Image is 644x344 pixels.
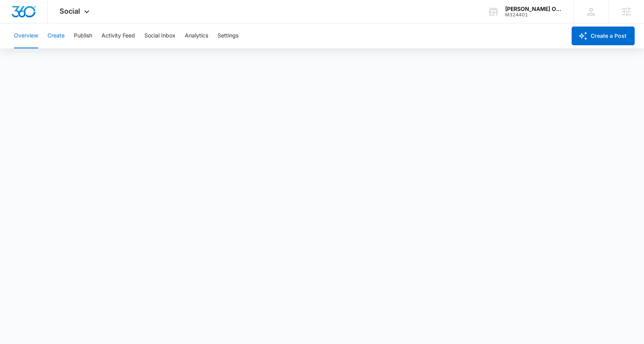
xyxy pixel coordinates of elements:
[102,23,135,48] button: Activity Feed
[505,6,562,12] div: account name
[218,23,239,48] button: Settings
[572,27,635,45] button: Create a Post
[74,23,92,48] button: Publish
[47,23,65,48] button: Create
[185,23,208,48] button: Analytics
[14,23,38,48] button: Overview
[144,23,175,48] button: Social Inbox
[505,12,562,18] div: account id
[60,7,80,15] span: Social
